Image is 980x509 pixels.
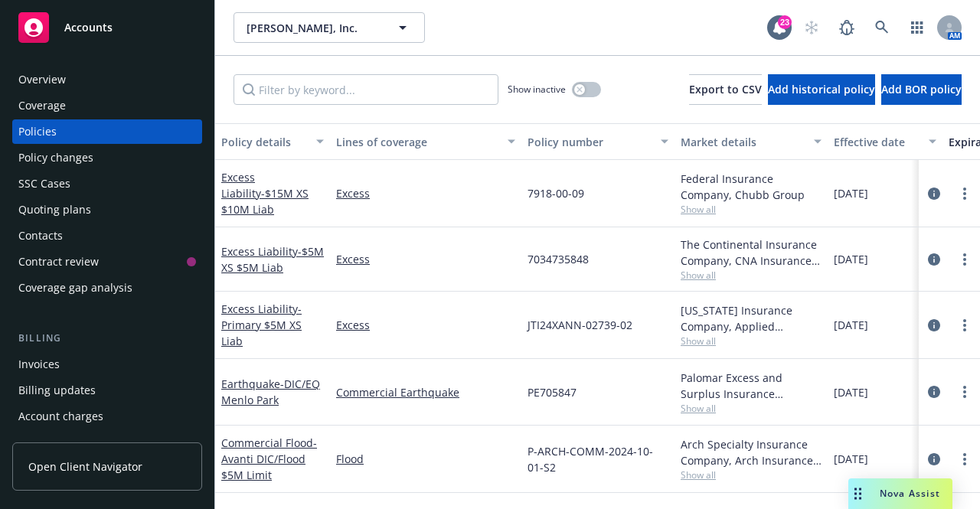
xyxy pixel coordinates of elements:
div: Contacts [18,224,63,248]
span: - Avanti DIC/Flood $5M Limit [221,436,317,482]
a: Switch app [902,12,933,43]
div: Coverage gap analysis [18,276,132,300]
a: Coverage gap analysis [12,276,202,300]
a: Excess [336,185,515,201]
span: 7034735848 [528,251,589,267]
span: [DATE] [834,251,868,267]
span: Add historical policy [768,82,875,96]
a: more [955,184,974,203]
span: [DATE] [834,317,868,333]
a: Account charges [12,404,202,429]
button: Add historical policy [768,74,875,105]
button: Lines of coverage [330,123,521,160]
div: Overview [18,67,66,92]
div: Palomar Excess and Surplus Insurance Company, [GEOGRAPHIC_DATA], Amwins [681,370,822,402]
a: Earthquake [221,377,320,407]
button: [PERSON_NAME], Inc. [234,12,425,43]
span: Show all [681,468,822,481]
span: - $15M XS $10M Liab [221,186,309,217]
div: Coverage [18,93,66,118]
span: Show inactive [508,83,566,96]
span: - Primary $5M XS Liab [221,302,302,348]
a: circleInformation [925,383,943,401]
input: Filter by keyword... [234,74,498,105]
a: Coverage [12,93,202,118]
a: circleInformation [925,184,943,203]
span: - DIC/EQ Menlo Park [221,377,320,407]
div: Market details [681,134,805,150]
a: Policies [12,119,202,144]
div: The Continental Insurance Company, CNA Insurance, Amwins [681,237,822,269]
a: Invoices [12,352,202,377]
button: Effective date [828,123,942,160]
div: Drag to move [848,478,867,509]
a: more [955,383,974,401]
a: circleInformation [925,250,943,269]
a: Commercial Earthquake [336,384,515,400]
span: [DATE] [834,185,868,201]
a: Contract review [12,250,202,274]
a: Accounts [12,6,202,49]
span: Add BOR policy [881,82,962,96]
a: circleInformation [925,316,943,334]
a: Report a Bug [831,12,862,43]
div: 23 [778,15,792,29]
span: Show all [681,269,822,282]
div: Account charges [18,404,103,429]
a: Excess [336,317,515,333]
div: Billing [12,331,202,346]
a: circleInformation [925,450,943,468]
button: Add BOR policy [881,74,962,105]
button: Nova Assist [848,478,952,509]
a: Excess Liability [221,244,324,275]
div: Policy details [221,134,307,150]
div: SSC Cases [18,171,70,196]
button: Policy details [215,123,330,160]
a: Start snowing [796,12,827,43]
a: SSC Cases [12,171,202,196]
span: Show all [681,402,822,415]
span: JTI24XANN-02739-02 [528,317,632,333]
span: 7918-00-09 [528,185,584,201]
a: Commercial Flood [221,436,317,482]
span: P-ARCH-COMM-2024-10-01-S2 [528,443,668,475]
a: Policy changes [12,145,202,170]
a: Excess [336,251,515,267]
div: Invoices [18,352,60,377]
div: Policy changes [18,145,93,170]
span: [DATE] [834,384,868,400]
span: Export to CSV [689,82,762,96]
button: Policy number [521,123,675,160]
button: Market details [675,123,828,160]
a: Overview [12,67,202,92]
div: Effective date [834,134,920,150]
a: Excess Liability [221,170,309,217]
span: [PERSON_NAME], Inc. [247,20,379,36]
a: Excess Liability [221,302,302,348]
button: Export to CSV [689,74,762,105]
span: Show all [681,203,822,216]
a: Flood [336,451,515,467]
div: Billing updates [18,378,96,403]
span: Open Client Navigator [28,458,142,475]
div: [US_STATE] Insurance Company, Applied Underwriters, Amwins [681,302,822,334]
span: Accounts [64,21,113,34]
a: more [955,316,974,334]
a: Quoting plans [12,197,202,222]
span: Show all [681,334,822,347]
a: Search [867,12,897,43]
div: Policies [18,119,57,144]
div: Lines of coverage [336,134,498,150]
span: - $5M XS $5M Liab [221,244,324,275]
div: Arch Specialty Insurance Company, Arch Insurance Company, Amwins [681,436,822,468]
div: Federal Insurance Company, Chubb Group [681,171,822,203]
span: [DATE] [834,451,868,467]
div: Contract review [18,250,99,274]
div: Policy number [528,134,652,150]
a: more [955,450,974,468]
span: PE705847 [528,384,577,400]
div: Quoting plans [18,197,91,222]
span: Nova Assist [880,487,940,500]
a: Billing updates [12,378,202,403]
a: more [955,250,974,269]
